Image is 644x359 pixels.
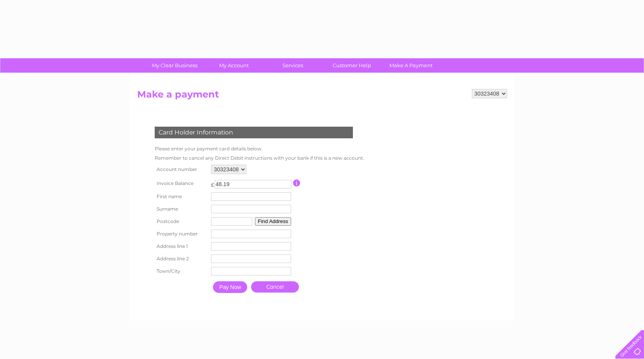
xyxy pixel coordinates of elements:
th: Address line 1 [153,240,209,253]
th: Town/City [153,265,209,277]
a: My Account [202,58,266,73]
th: Address line 2 [153,253,209,265]
h2: Make a payment [137,89,507,104]
th: First name [153,190,209,203]
input: Pay Now [213,281,247,293]
th: Postcode [153,215,209,228]
td: £ [211,178,214,188]
a: Services [261,58,325,73]
th: Invoice Balance [153,176,209,190]
div: Card Holder Information [155,127,353,138]
a: Make A Payment [379,58,443,73]
th: Account number [153,163,209,176]
a: Customer Help [320,58,384,73]
td: Please enter your payment card details below. [153,144,366,153]
th: Surname [153,203,209,215]
td: Remember to cancel any Direct Debit instructions with your bank if this is a new account. [153,153,366,163]
a: My Clear Business [143,58,207,73]
button: Find Address [255,217,291,226]
th: Property number [153,228,209,240]
a: Cancel [251,281,299,293]
input: Information [293,179,300,186]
